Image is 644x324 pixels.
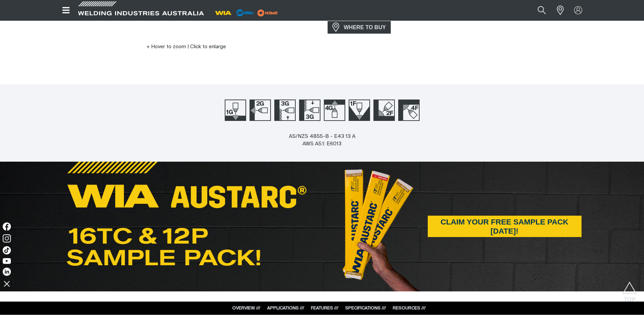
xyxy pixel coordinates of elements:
img: Instagram [3,234,11,242]
img: Welding Position 3G Up [274,100,296,121]
a: OVERVIEW /// [232,306,260,310]
button: Scroll to top [622,282,637,297]
button: Search products [530,3,553,18]
img: Welding Position 4F [398,100,420,121]
a: miller [255,10,280,15]
img: LinkedIn [3,268,11,276]
a: CLAIM YOUR FREE SAMPLE PACK TODAY! [428,216,582,237]
div: AS/NZS 4855-B - E43 13 A AWS A5.1: E6013 [289,133,355,148]
a: RESOURCES /// [393,306,426,310]
img: TikTok [3,246,11,254]
img: Welding Position 2F [373,100,395,121]
span: WHERE TO BUY [339,22,390,33]
a: APPLICATIONS /// [267,306,304,310]
img: Welding Position 2G [250,100,271,121]
img: miller [255,8,280,18]
img: YouTube [3,258,11,264]
img: Welding Position 4G [324,100,345,121]
img: WIA AUSTARC 16TC & 12P SAMPLE PACK! [66,162,307,268]
img: Facebook [3,222,11,231]
img: hide socials [1,278,13,289]
a: FEATURES /// [311,306,338,310]
a: SPECIFICATIONS /// [345,306,386,310]
input: Product name or item number... [521,3,553,18]
img: Welding Position 1G [225,100,246,121]
span: CLAIM YOUR FREE SAMPLE PACK [DATE]! [428,216,582,237]
img: Welding Position 1F [349,100,370,121]
img: Welding Position 1F [299,100,320,121]
a: WHERE TO BUY [328,21,391,34]
button: Hover to zoom | Click to enlarge [142,43,230,51]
